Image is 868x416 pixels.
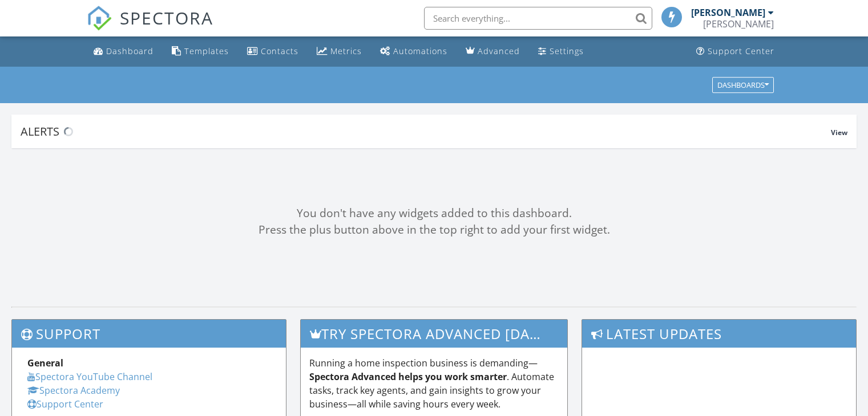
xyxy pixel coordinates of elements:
[692,41,779,62] a: Support Center
[301,320,568,348] h3: Try spectora advanced [DATE]
[312,41,366,62] a: Metrics
[27,370,152,383] a: Spectora YouTube Channel
[582,320,856,348] h3: Latest Updates
[87,6,112,31] img: The Best Home Inspection Software - Spectora
[717,81,769,89] div: Dashboards
[27,384,120,397] a: Spectora Academy
[261,46,298,56] div: Contacts
[12,320,286,348] h3: Support
[27,357,63,369] strong: General
[712,77,774,93] button: Dashboards
[534,41,588,62] a: Settings
[21,124,831,139] div: Alerts
[106,46,154,56] div: Dashboard
[120,6,213,30] span: SPECTORA
[184,46,229,56] div: Templates
[27,398,103,410] a: Support Center
[478,46,520,56] div: Advanced
[243,41,303,62] a: Contacts
[550,46,584,56] div: Settings
[330,46,362,56] div: Metrics
[89,41,158,62] a: Dashboard
[703,18,774,30] div: Jesse Guzman
[87,15,213,39] a: SPECTORA
[461,41,524,62] a: Advanced
[831,128,847,137] span: View
[376,41,452,62] a: Automations (Basic)
[424,7,652,30] input: Search everything...
[691,7,765,18] div: [PERSON_NAME]
[309,370,507,383] strong: Spectora Advanced helps you work smarter
[309,356,559,411] p: Running a home inspection business is demanding— . Automate tasks, track key agents, and gain ins...
[708,46,774,56] div: Support Center
[393,46,447,56] div: Automations
[11,205,857,222] div: You don't have any widgets added to this dashboard.
[167,41,233,62] a: Templates
[11,222,857,238] div: Press the plus button above in the top right to add your first widget.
